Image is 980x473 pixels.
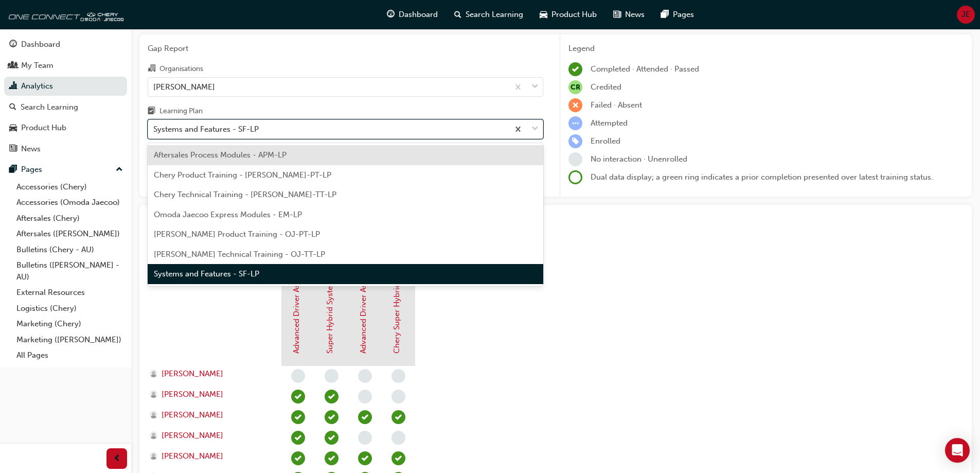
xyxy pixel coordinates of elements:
[379,4,446,25] a: guage-iconDashboard
[391,410,405,424] span: learningRecordVerb_PASS-icon
[159,106,203,116] div: Learning Plan
[12,195,127,211] a: Accessories (Omoda Jaecoo)
[391,431,405,445] span: learningRecordVerb_NONE-icon
[153,81,215,93] div: [PERSON_NAME]
[12,211,127,226] a: Aftersales (Chery)
[540,8,547,21] span: car-icon
[358,451,372,465] span: learningRecordVerb_PASS-icon
[9,145,17,154] span: news-icon
[153,124,259,135] div: Systems and Features - SF-LP
[162,450,223,462] span: [PERSON_NAME]
[154,269,259,278] span: Systems and Features - SF-LP
[12,332,127,348] a: Marketing ([PERSON_NAME])
[605,4,653,25] a: news-iconNews
[12,242,127,258] a: Bulletins (Chery - AU)
[591,100,642,110] span: Failed · Absent
[325,390,338,404] span: learningRecordVerb_PASS-icon
[5,4,123,25] img: oneconnect
[957,6,975,24] button: JE
[391,390,405,404] span: learningRecordVerb_NONE-icon
[531,80,539,94] span: down-icon
[358,369,372,383] span: learningRecordVerb_NONE-icon
[12,285,127,301] a: External Resources
[673,9,694,21] span: Pages
[591,172,933,182] span: Dual data display; a green ring indicates a prior completion presented over latest training status.
[551,9,597,21] span: Product Hub
[591,64,699,74] span: Completed · Attended · Passed
[154,170,331,180] span: Chery Product Training - [PERSON_NAME]-PT-LP
[961,9,970,21] span: JE
[12,226,127,242] a: Aftersales ([PERSON_NAME])
[4,98,127,117] a: Search Learning
[21,101,78,113] div: Search Learning
[154,250,325,259] span: [PERSON_NAME] Technical Training - OJ-TT-LP
[159,64,203,74] div: Organisations
[21,143,41,155] div: News
[21,60,54,72] div: My Team
[12,316,127,332] a: Marketing (Chery)
[9,61,17,71] span: people-icon
[154,190,336,199] span: Chery Technical Training - [PERSON_NAME]-TT-LP
[12,301,127,317] a: Logistics (Chery)
[148,107,155,116] span: learningplan-icon
[162,368,223,380] span: [PERSON_NAME]
[150,450,272,462] a: [PERSON_NAME]
[154,150,287,160] span: Aftersales Process Modules - APM-LP
[591,154,687,164] span: No interaction · Unenrolled
[162,409,223,421] span: [PERSON_NAME]
[446,4,531,25] a: search-iconSearch Learning
[9,103,16,112] span: search-icon
[568,134,582,148] span: learningRecordVerb_ENROLL-icon
[661,8,669,21] span: pages-icon
[291,410,305,424] span: learningRecordVerb_PASS-icon
[150,368,272,380] a: [PERSON_NAME]
[9,124,17,133] span: car-icon
[591,118,628,128] span: Attempted
[9,40,17,49] span: guage-icon
[21,122,66,134] div: Product Hub
[325,451,338,465] span: learningRecordVerb_PASS-icon
[291,390,305,404] span: learningRecordVerb_PASS-icon
[391,369,405,383] span: learningRecordVerb_NONE-icon
[148,64,155,74] span: organisation-icon
[399,9,438,21] span: Dashboard
[531,4,605,25] a: car-iconProduct Hub
[21,164,42,176] div: Pages
[4,56,127,75] a: My Team
[358,390,372,404] span: learningRecordVerb_NONE-icon
[591,82,621,92] span: Credited
[12,179,127,195] a: Accessories (Chery)
[613,8,621,21] span: news-icon
[325,431,338,445] span: learningRecordVerb_PASS-icon
[625,9,645,21] span: News
[568,98,582,112] span: learningRecordVerb_FAIL-icon
[325,369,338,383] span: learningRecordVerb_NONE-icon
[4,33,127,160] button: DashboardMy TeamAnalyticsSearch LearningProduct HubNews
[291,431,305,445] span: learningRecordVerb_PASS-icon
[162,389,223,400] span: [PERSON_NAME]
[150,409,272,421] a: [PERSON_NAME]
[154,230,320,239] span: [PERSON_NAME] Product Training - OJ-PT-LP
[291,451,305,465] span: learningRecordVerb_PASS-icon
[150,430,272,442] a: [PERSON_NAME]
[454,8,461,21] span: search-icon
[568,43,964,55] div: Legend
[466,9,523,21] span: Search Learning
[4,118,127,137] a: Product Hub
[568,116,582,130] span: learningRecordVerb_ATTEMPT-icon
[4,160,127,179] button: Pages
[291,369,305,383] span: learningRecordVerb_NONE-icon
[325,258,334,354] a: Super Hybrid System (SHS)
[9,82,17,91] span: chart-icon
[150,389,272,400] a: [PERSON_NAME]
[358,431,372,445] span: learningRecordVerb_NONE-icon
[9,165,17,174] span: pages-icon
[162,430,223,442] span: [PERSON_NAME]
[116,163,123,177] span: up-icon
[568,152,582,166] span: learningRecordVerb_NONE-icon
[531,122,539,136] span: down-icon
[148,43,543,55] span: Gap Report
[4,139,127,159] a: News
